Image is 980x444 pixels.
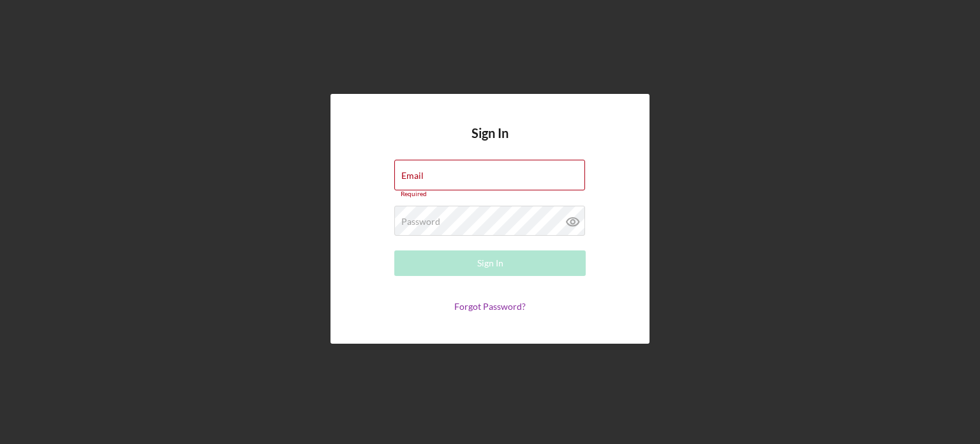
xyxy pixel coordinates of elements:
[401,171,424,181] label: Email
[471,126,509,160] h4: Sign In
[454,301,526,312] a: Forgot Password?
[477,250,503,276] div: Sign In
[394,250,586,276] button: Sign In
[401,217,440,227] label: Password
[394,190,586,198] div: Required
